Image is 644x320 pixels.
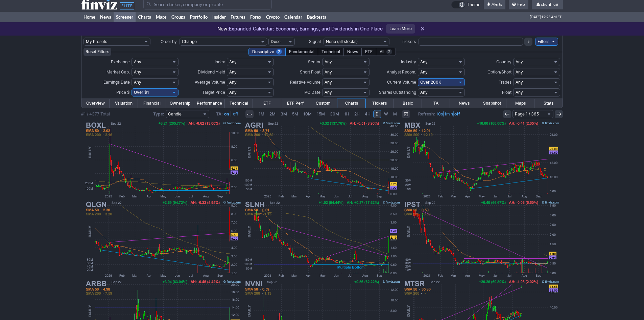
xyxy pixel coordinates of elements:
span: Target Price [202,90,225,95]
span: Option/Short [487,69,511,74]
a: Portfolio [188,12,210,22]
a: Charts [136,12,153,22]
a: TA [422,99,450,108]
p: Expanded Calendar: Economic, Earnings, and Dividends in One Place [217,25,383,32]
a: Forex [248,12,264,22]
a: 30M [328,110,341,118]
a: 5M [290,110,301,118]
a: Technical [225,99,253,108]
a: ETF [253,99,281,108]
a: Home [81,12,98,22]
a: Filters [535,38,558,46]
a: Insider [210,12,228,22]
a: off [233,111,238,116]
span: 5M [292,111,298,116]
span: IPO Date [304,90,320,95]
b: Refresh: [418,111,435,116]
a: Crypto [264,12,282,22]
div: All [376,48,396,56]
a: Backtests [305,12,329,22]
span: Shares Outstanding [379,90,416,95]
a: 2H [352,110,362,118]
span: | | [418,111,460,118]
span: 15M [317,111,325,116]
a: Futures [228,12,248,22]
span: Average Volume [195,80,225,85]
a: 3M [278,110,289,118]
a: Groups [169,12,188,22]
b: TA: [216,111,223,116]
span: Country [496,59,511,64]
span: | [230,111,232,116]
span: Theme [467,1,480,8]
img: IPST - Heritage Distilling Holding Co. Inc - Stock Price Chart [402,199,560,279]
a: Financial [138,99,166,108]
a: Snapshot [478,99,506,108]
span: Order by [161,39,177,44]
div: ETF [361,48,376,56]
button: Interval [245,110,254,118]
span: 10M [303,111,312,116]
a: Basic [394,99,422,108]
div: Technical [318,48,344,56]
span: 2M [269,111,276,116]
span: Analyst Recom. [387,69,416,74]
span: [DATE] 12:25 AM ET [530,12,562,22]
span: 3M [281,111,287,116]
a: Valuation [110,99,138,108]
span: Float [502,90,511,95]
a: 1M [256,110,267,118]
a: Maps [506,99,534,108]
span: D [376,111,379,116]
a: 1H [342,110,352,118]
a: Maps [153,12,169,22]
a: Performance [194,99,225,108]
div: News [343,48,362,56]
a: 10s [436,111,443,116]
span: Short Float [300,69,320,74]
span: 1M [259,111,264,116]
a: 10M [301,110,314,118]
span: Tickers [402,39,416,44]
a: D [373,110,381,118]
button: Reset Filters [84,48,111,56]
a: News [450,99,478,108]
a: Tickers [365,99,393,108]
button: Range [402,110,410,118]
span: Index [215,59,225,64]
b: Type: [153,111,164,116]
img: QLGN - Qualigen Therapeutics Inc - Stock Price Chart [84,199,242,279]
span: 4H [365,111,371,116]
a: Screener [114,12,136,22]
span: Earnings Date [103,80,130,85]
img: BOXL - Boxlight Corporation - Stock Price Chart [84,120,242,199]
a: W [382,110,390,118]
div: Descriptive [248,48,286,56]
a: Learn More [386,24,415,34]
a: Charts [337,99,365,108]
span: Signal [309,39,321,44]
a: on [224,111,229,116]
span: 30M [330,111,339,116]
span: New: [217,26,229,31]
a: Stats [534,99,563,108]
span: chunfliu6 [541,2,558,7]
img: SLNH - Soluna Holdings Inc - Stock Price Chart [243,199,401,279]
span: 2 [386,49,392,55]
span: Trades [499,80,511,85]
div: #1 / 4377 Total [81,111,110,118]
div: Fundamental [285,48,318,56]
span: Exchange [111,59,130,64]
span: W [384,111,388,116]
span: 1H [344,111,349,116]
a: 2M [267,110,278,118]
span: Sector [308,59,320,64]
a: Calendar [282,12,305,22]
span: 2H [354,111,360,116]
span: 2 [276,49,282,55]
span: Industry [401,59,416,64]
a: ETF Perf [281,99,309,108]
a: Ownership [166,99,194,108]
img: MBX - MBX Biosciences Inc - Stock Price Chart [402,120,560,199]
a: Overview [81,99,110,108]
